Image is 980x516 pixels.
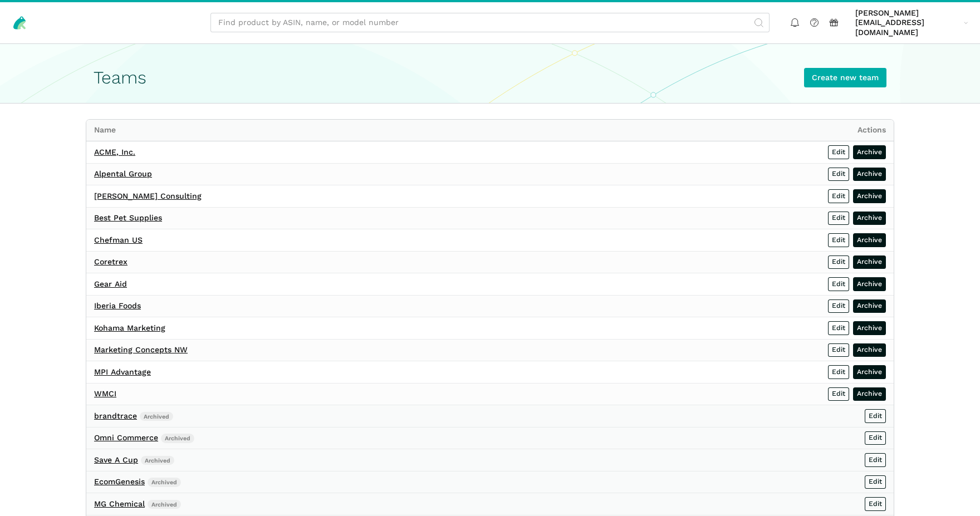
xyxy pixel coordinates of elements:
[94,499,145,508] a: MG Chemical
[94,323,165,332] a: Kohama Marketing
[828,277,849,291] a: Edit
[853,343,886,357] a: Archive
[828,212,849,225] a: Edit
[94,169,152,178] a: Alpental Group
[851,6,972,40] a: [PERSON_NAME][EMAIL_ADDRESS][DOMAIN_NAME]
[94,477,145,486] a: EcomGenesis
[161,434,194,443] span: Archived
[94,68,146,87] h1: Teams
[853,277,886,291] a: Archive
[828,343,849,357] a: Edit
[828,189,849,203] a: Edit
[94,389,116,398] a: WMCI
[865,409,886,423] a: Edit
[94,433,158,442] a: Omni Commerce
[94,279,127,288] a: Gear Aid
[94,455,138,464] a: Save A Cup
[148,500,181,509] span: Archived
[853,321,886,335] a: Archive
[828,387,849,401] a: Edit
[140,412,173,421] span: Archived
[828,299,849,313] a: Edit
[141,456,174,465] span: Archived
[865,431,886,445] a: Edit
[828,145,849,159] a: Edit
[94,257,128,266] a: Coretrex
[804,68,886,87] a: Create new team
[828,255,849,269] a: Edit
[853,145,886,159] a: Archive
[94,367,151,376] a: MPI Advantage
[853,255,886,269] a: Archive
[94,235,143,244] a: Chefman US
[853,168,886,181] a: Archive
[828,233,849,247] a: Edit
[865,475,886,489] a: Edit
[94,301,141,310] a: Iberia Foods
[853,189,886,203] a: Archive
[828,365,849,379] a: Edit
[853,212,886,225] a: Archive
[148,478,181,487] span: Archived
[646,120,894,141] th: Actions
[865,453,886,467] a: Edit
[94,191,202,200] a: [PERSON_NAME] Consulting
[855,8,960,38] span: [PERSON_NAME][EMAIL_ADDRESS][DOMAIN_NAME]
[853,299,886,313] a: Archive
[853,365,886,379] a: Archive
[828,168,849,181] a: Edit
[94,345,188,354] a: Marketing Concepts NW
[865,497,886,511] a: Edit
[86,120,646,141] th: Name
[853,387,886,401] a: Archive
[94,148,135,156] a: ACME, Inc.
[94,213,162,222] a: Best Pet Supplies
[828,321,849,335] a: Edit
[94,411,137,420] a: brandtrace
[210,13,770,32] input: Find product by ASIN, name, or model number
[853,233,886,247] a: Archive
